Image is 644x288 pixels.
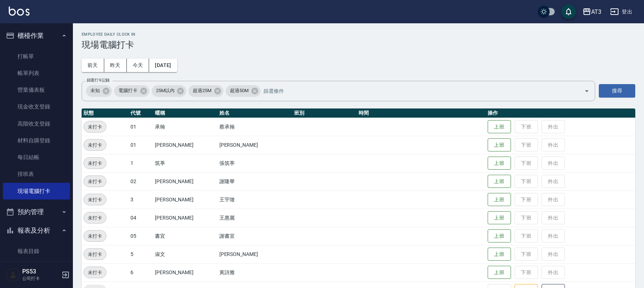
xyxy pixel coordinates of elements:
button: save [561,4,576,19]
button: 上班 [488,248,511,261]
td: 黃詩雅 [218,263,293,281]
td: 5 [129,245,153,263]
td: 01 [129,118,153,136]
button: 昨天 [104,59,127,72]
button: AT3 [579,4,604,19]
div: 電腦打卡 [114,85,149,97]
td: [PERSON_NAME] [153,263,218,281]
button: Open [581,85,593,97]
td: 05 [129,227,153,245]
button: 上班 [488,229,511,243]
td: [PERSON_NAME] [153,172,218,190]
th: 班別 [292,109,357,118]
div: 未知 [86,85,112,97]
td: 謝隆華 [218,172,293,190]
input: 篩選條件 [262,84,571,97]
button: 上班 [488,157,511,170]
td: 02 [129,172,153,190]
span: 超過50M [226,87,253,94]
td: 王惠麗 [218,209,293,227]
td: [PERSON_NAME] [153,190,218,209]
td: 謝書宜 [218,227,293,245]
td: [PERSON_NAME] [153,136,218,154]
img: Logo [9,7,30,16]
div: 超過25M [188,85,223,97]
th: 暱稱 [153,109,218,118]
td: 王宇徵 [218,190,293,209]
button: 今天 [127,59,149,72]
span: 25M以內 [152,87,179,94]
span: 未打卡 [84,250,106,258]
button: 上班 [488,120,511,134]
span: 未打卡 [84,232,106,240]
button: 前天 [82,59,104,72]
a: 打帳單 [3,48,70,65]
a: 材料自購登錄 [3,132,70,149]
span: 未打卡 [84,269,106,276]
span: 未打卡 [84,141,106,149]
button: 報表及分析 [3,221,70,240]
td: [PERSON_NAME] [218,245,293,263]
span: 未打卡 [84,214,106,222]
a: 現場電腦打卡 [3,183,70,200]
a: 營業儀表板 [3,82,70,98]
a: 排班表 [3,166,70,182]
div: 25M以內 [152,85,187,97]
td: 6 [129,263,153,281]
button: 上班 [488,175,511,188]
th: 時間 [357,109,486,118]
button: 登出 [607,5,635,19]
button: 上班 [488,266,511,279]
p: 公司打卡 [22,275,59,282]
td: 淑文 [153,245,218,263]
td: 書宜 [153,227,218,245]
button: 搜尋 [599,84,635,98]
td: 蔡承翰 [218,118,293,136]
button: 上班 [488,211,511,225]
td: 承翰 [153,118,218,136]
td: 04 [129,209,153,227]
span: 未知 [86,87,104,94]
a: 帳單列表 [3,65,70,82]
span: 未打卡 [84,123,106,131]
td: [PERSON_NAME] [153,209,218,227]
span: 未打卡 [84,196,106,204]
td: 3 [129,190,153,209]
span: 未打卡 [84,159,106,167]
div: AT3 [591,7,601,16]
span: 超過25M [188,87,216,94]
h3: 現場電腦打卡 [82,40,635,50]
th: 代號 [129,109,153,118]
th: 狀態 [82,109,129,118]
button: [DATE] [149,59,177,72]
button: 櫃檯作業 [3,26,70,45]
th: 姓名 [218,109,293,118]
td: [PERSON_NAME] [218,136,293,154]
td: 1 [129,154,153,172]
td: 筑葶 [153,154,218,172]
th: 操作 [486,109,635,118]
a: 現金收支登錄 [3,98,70,115]
h2: Employee Daily Clock In [82,32,635,37]
h5: PS53 [22,268,59,275]
div: 超過50M [226,85,261,97]
td: 01 [129,136,153,154]
button: 預約管理 [3,202,70,221]
a: 店家日報表 [3,260,70,276]
td: 張筑葶 [218,154,293,172]
label: 篩選打卡記錄 [87,78,110,83]
a: 每日結帳 [3,149,70,166]
a: 高階收支登錄 [3,115,70,132]
span: 未打卡 [84,178,106,185]
button: 上班 [488,193,511,206]
a: 報表目錄 [3,243,70,260]
button: 上班 [488,138,511,152]
img: Person [6,268,20,282]
span: 電腦打卡 [114,87,142,94]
